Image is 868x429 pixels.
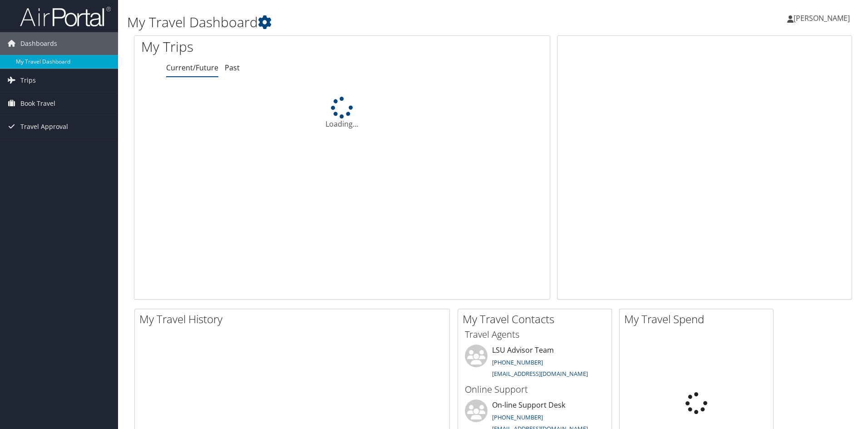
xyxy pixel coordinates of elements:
h1: My Trips [141,37,370,56]
h2: My Travel Spend [624,311,773,327]
a: [PHONE_NUMBER] [492,358,543,366]
a: [EMAIL_ADDRESS][DOMAIN_NAME] [492,370,588,378]
h2: My Travel Contacts [463,311,612,327]
h1: My Travel Dashboard [127,13,615,32]
a: [PERSON_NAME] [787,5,859,32]
h2: My Travel History [139,311,449,327]
span: Dashboards [20,32,57,55]
a: Current/Future [166,63,218,73]
div: Loading... [134,97,550,129]
a: Past [225,63,240,73]
img: airportal-logo.png [20,6,111,27]
h3: Online Support [465,383,605,396]
a: [PHONE_NUMBER] [492,413,543,421]
span: [PERSON_NAME] [794,13,850,23]
h3: Travel Agents [465,328,605,341]
span: Book Travel [20,92,55,115]
span: Travel Approval [20,115,68,138]
span: Trips [20,69,36,92]
li: LSU Advisor Team [460,345,609,382]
